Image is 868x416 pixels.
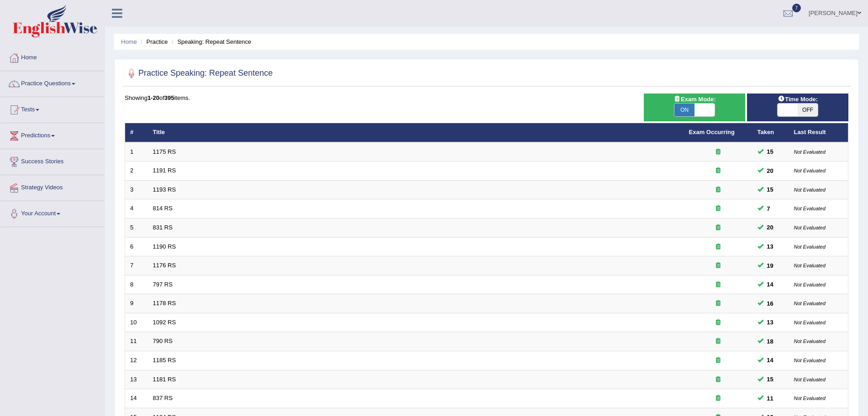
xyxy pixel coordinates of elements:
a: 1191 RS [153,167,176,174]
small: Not Evaluated [794,225,826,230]
a: 1176 RS [153,262,176,269]
td: 12 [125,351,148,370]
a: Home [121,38,137,45]
div: Exam occurring question [689,224,747,232]
small: Not Evaluated [794,206,826,211]
a: 831 RS [153,224,173,231]
span: You can still take this question [763,317,777,327]
th: # [125,123,148,142]
td: 4 [125,199,148,218]
small: Not Evaluated [794,395,826,401]
a: Strategy Videos [0,175,105,198]
a: 1178 RS [153,300,176,307]
span: You can still take this question [763,242,777,251]
div: Exam occurring question [689,375,747,384]
a: 790 RS [153,338,173,344]
a: 814 RS [153,205,173,212]
small: Not Evaluated [794,149,826,155]
a: 1190 RS [153,243,176,250]
span: OFF [798,104,818,116]
span: You can still take this question [763,166,777,176]
span: Exam Mode: [670,94,719,104]
a: Tests [0,97,105,120]
td: 13 [125,370,148,389]
span: You can still take this question [763,147,777,156]
small: Not Evaluated [794,338,826,344]
div: Exam occurring question [689,356,747,365]
a: 1185 RS [153,357,176,364]
th: Taken [752,123,789,142]
small: Not Evaluated [794,168,826,173]
div: Exam occurring question [689,204,747,213]
td: 6 [125,237,148,256]
th: Last Result [789,123,848,142]
div: Exam occurring question [689,166,747,175]
td: 1 [125,142,148,161]
th: Title [148,123,684,142]
small: Not Evaluated [794,187,826,192]
small: Not Evaluated [794,320,826,325]
a: Exam Occurring [689,129,735,135]
a: Predictions [0,123,105,146]
span: You can still take this question [763,280,777,289]
li: Practice [138,37,168,46]
span: You can still take this question [763,355,777,365]
span: You can still take this question [763,394,777,403]
h2: Practice Speaking: Repeat Sentence [125,67,273,80]
small: Not Evaluated [794,282,826,287]
div: Showing of items. [125,94,848,102]
div: Exam occurring question [689,394,747,403]
small: Not Evaluated [794,244,826,250]
span: You can still take this question [763,299,777,308]
span: Time Mode: [774,94,821,104]
span: ON [674,104,694,116]
span: 7 [792,4,801,12]
td: 10 [125,313,148,332]
span: You can still take this question [763,261,777,270]
a: 1175 RS [153,148,176,155]
div: Exam occurring question [689,186,747,194]
a: 1181 RS [153,376,176,383]
td: 3 [125,180,148,199]
td: 7 [125,256,148,276]
b: 395 [164,94,174,101]
div: Exam occurring question [689,337,747,346]
td: 9 [125,294,148,313]
td: 11 [125,332,148,351]
small: Not Evaluated [794,358,826,363]
a: 797 RS [153,281,173,288]
div: Show exams occurring in exams [644,94,745,121]
div: Exam occurring question [689,243,747,251]
span: You can still take this question [763,204,774,213]
a: 1193 RS [153,186,176,193]
span: You can still take this question [763,337,777,346]
li: Speaking: Repeat Sentence [169,37,251,46]
div: Exam occurring question [689,299,747,308]
span: You can still take this question [763,374,777,384]
a: Success Stories [0,149,105,172]
td: 8 [125,275,148,294]
a: Home [0,45,105,68]
small: Not Evaluated [794,263,826,268]
small: Not Evaluated [794,377,826,382]
a: 1092 RS [153,319,176,326]
td: 14 [125,389,148,408]
td: 5 [125,218,148,238]
span: You can still take this question [763,223,777,232]
div: Exam occurring question [689,148,747,156]
b: 1-20 [147,94,159,101]
span: You can still take this question [763,185,777,194]
div: Exam occurring question [689,261,747,270]
a: 837 RS [153,395,173,401]
a: Your Account [0,201,105,224]
div: Exam occurring question [689,318,747,327]
a: Practice Questions [0,71,105,94]
td: 2 [125,161,148,181]
small: Not Evaluated [794,301,826,306]
div: Exam occurring question [689,281,747,289]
